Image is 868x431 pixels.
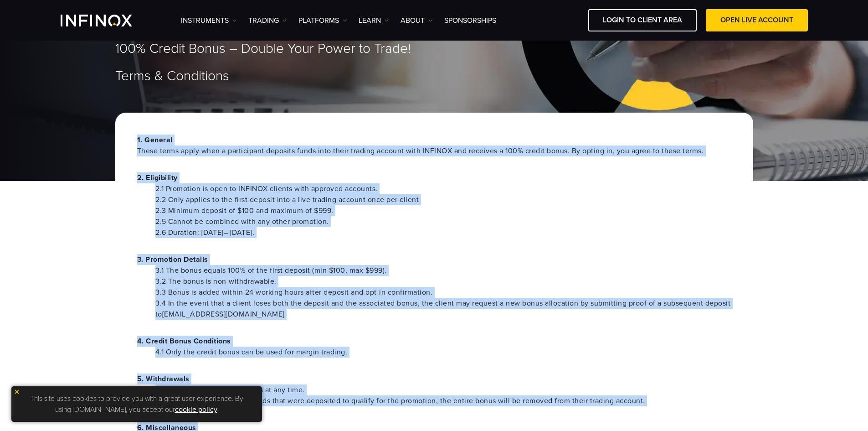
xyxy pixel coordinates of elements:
[248,15,287,26] a: TRADING
[137,145,731,156] span: These terms apply when a participant deposits funds into their trading account with INFINOX and r...
[155,216,731,227] li: 2.5 Cannot be combined with any other promotion.
[155,205,731,216] li: 2.3 Minimum deposit of $100 and maximum of $999.
[137,172,731,183] p: 2. Eligibility
[298,15,347,26] a: PLATFORMS
[155,183,731,194] li: 2.1 Promotion is open to INFINOX clients with approved accounts.
[155,347,731,358] li: 4.1 Only the credit bonus can be used for margin trading.
[155,395,731,406] li: 5.2 If a client withdraws the funds that were deposited to qualify for the promotion, the entire ...
[115,69,753,83] h1: Terms & Conditions
[706,9,808,31] a: OPEN LIVE ACCOUNT
[137,254,731,265] p: 3. Promotion Details
[162,310,285,319] a: [EMAIL_ADDRESS][DOMAIN_NAME]
[359,15,389,26] a: Learn
[16,391,257,417] p: This site uses cookies to provide you with a great user experience. By using [DOMAIN_NAME], you a...
[588,9,697,31] a: LOGIN TO CLIENT AREA
[401,15,433,26] a: ABOUT
[115,41,411,57] span: 100% Credit Bonus – Double Your Power to Trade!
[175,405,217,414] a: cookie policy
[137,374,731,384] p: 5. Withdrawals
[14,389,20,395] img: yellow close icon
[181,15,237,26] a: Instruments
[155,298,731,320] li: 3.4 In the event that a client loses both the deposit and the associated bonus, the client may re...
[155,276,731,287] li: 3.2 The bonus is non-withdrawable.
[155,227,731,238] li: 2.6 Duration: [DATE]– [DATE].
[61,15,154,26] a: INFINOX Logo
[444,15,496,26] a: SPONSORSHIPS
[155,194,731,205] li: 2.2 Only applies to the first deposit into a live trading account once per client
[155,265,731,276] li: 3.1 The bonus equals 100% of the first deposit (min $100, max $999).
[137,336,731,347] p: 4. Credit Bonus Conditions
[155,287,731,298] li: 3.3 Bonus is added within 24 working hours after deposit and opt-in confirmation.
[137,135,731,156] p: 1. General
[155,384,731,395] li: 5.1 You may withdraw real funds at any time.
